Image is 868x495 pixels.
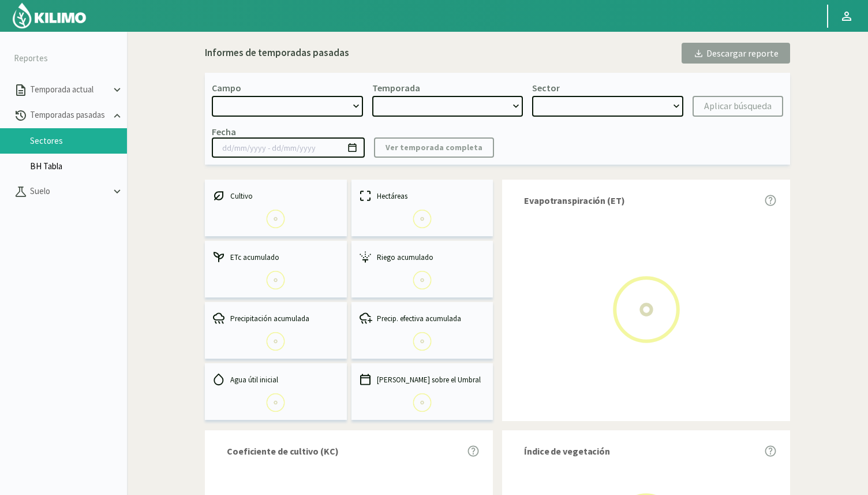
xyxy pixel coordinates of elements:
[30,136,127,146] a: Sectores
[30,161,127,172] a: BH Tabla
[260,325,291,357] img: Loading...
[212,311,340,325] div: Precipitación acumulada
[358,311,487,325] div: Precip. efectiva acumulada
[406,264,438,296] img: Loading...
[358,189,487,203] div: Hectáreas
[205,302,347,359] kil-mini-card: report-summary-cards.ACCUMULATED_PRECIPITATION
[260,386,291,418] img: Loading...
[524,444,610,458] span: Índice de vegetación
[28,185,111,198] p: Suelo
[205,180,347,236] kil-mini-card: report-summary-cards.CROP
[351,302,493,359] kil-mini-card: report-summary-cards.ACCUMULATED_EFFECTIVE_PRECIPITATION
[205,46,349,61] div: Informes de temporadas pasadas
[406,386,438,418] img: Loading...
[358,373,487,386] div: [PERSON_NAME] sobre el Umbral
[212,373,340,386] div: Agua útil inicial
[532,82,560,94] div: Sector
[372,82,420,94] div: Temporada
[212,250,340,264] div: ETc acumulado
[205,241,347,297] kil-mini-card: report-summary-cards.ACCUMULATED_ETC
[260,203,291,235] img: Loading...
[589,252,704,367] img: Loading...
[28,83,111,96] p: Temporada actual
[212,82,241,94] div: Campo
[351,241,493,297] kil-mini-card: report-summary-cards.ACCUMULATED_IRRIGATION
[260,264,291,296] img: Loading...
[205,363,347,420] kil-mini-card: report-summary-cards.INITIAL_USEFUL_WATER
[12,2,87,29] img: Kilimo
[351,180,493,236] kil-mini-card: report-summary-cards.HECTARES
[351,363,493,420] kil-mini-card: report-summary-cards.DAYS_ABOVE_THRESHOLD
[406,203,438,235] img: Loading...
[227,444,338,458] span: Coeficiente de cultivo (KC)
[212,126,236,137] div: Fecha
[28,109,111,122] p: Temporadas pasadas
[406,325,438,357] img: Loading...
[524,193,625,207] span: Evapotranspiración (ET)
[212,189,340,203] div: Cultivo
[358,250,487,264] div: Riego acumulado
[212,137,365,158] input: dd/mm/yyyy - dd/mm/yyyy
